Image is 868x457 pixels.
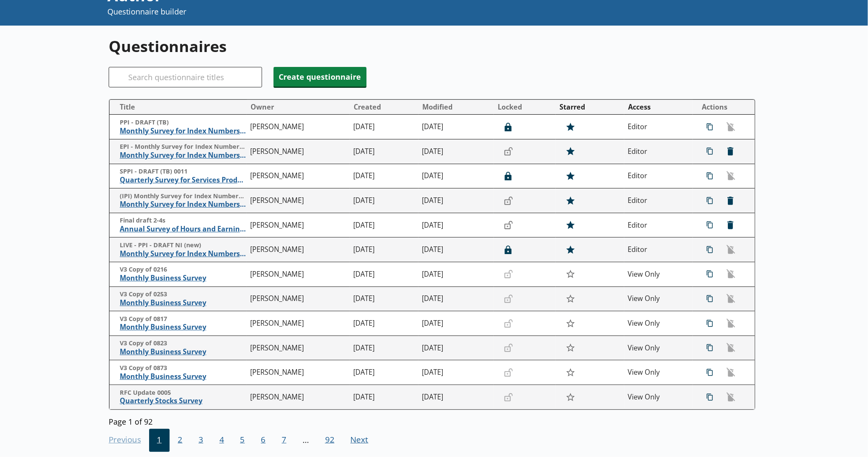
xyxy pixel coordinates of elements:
span: Final draft 2-4s [120,217,246,225]
td: [DATE] [350,139,418,164]
span: 5 [232,429,253,452]
td: [DATE] [350,262,418,287]
td: View Only [624,360,693,385]
button: Lock [500,120,517,134]
span: Monthly Business Survey [120,323,246,332]
td: View Only [624,262,693,287]
button: Star [562,242,580,258]
button: Created [350,100,418,114]
td: [DATE] [418,262,494,287]
span: SPPI - DRAFT (TB) 0011 [120,168,246,176]
td: [PERSON_NAME] [247,188,350,213]
td: [PERSON_NAME] [247,311,350,336]
td: View Only [624,336,693,360]
td: [PERSON_NAME] [247,213,350,237]
td: Editor [624,213,693,237]
button: 6 [253,429,274,452]
button: 7 [274,429,294,452]
span: RFC Update 0005 [120,389,246,397]
td: [DATE] [350,311,418,336]
input: Search questionnaire titles [109,67,262,87]
td: [PERSON_NAME] [247,139,350,164]
button: Next [343,429,377,452]
span: Monthly Business Survey [120,298,246,307]
td: [DATE] [350,188,418,213]
td: [DATE] [350,115,418,139]
span: V3 Copy of 0216 [120,266,246,274]
button: 3 [190,429,211,452]
span: Monthly Business Survey [120,274,246,283]
span: (IPI) Monthly Survey for Index Numbers of Import Prices - Price Quotation Return [120,192,246,200]
span: Monthly Business Survey [120,372,246,381]
span: LIVE - PPI - DRAFT NI (new) [120,241,246,249]
span: Quarterly Survey for Services Producer Price Indices [120,176,246,185]
td: Editor [624,139,693,164]
td: [DATE] [418,237,494,262]
button: Star [562,119,580,135]
li: ... [294,429,317,452]
span: V3 Copy of 0823 [120,339,246,347]
td: [DATE] [418,385,494,410]
h1: Questionnaires [109,36,756,57]
button: Lock [500,218,517,232]
button: Star [562,389,580,405]
span: Monthly Survey for Index Numbers of Export Prices - Price Quotation Return [120,151,246,160]
span: Annual Survey of Hours and Earnings ([PERSON_NAME]) [120,225,246,234]
td: [DATE] [418,115,494,139]
td: Editor [624,115,693,139]
td: [PERSON_NAME] [247,115,350,139]
button: 2 [170,429,190,452]
p: Questionnaire builder [107,6,585,17]
button: Locked [494,100,555,114]
button: Star [562,315,580,331]
td: [PERSON_NAME] [247,360,350,385]
td: [DATE] [418,188,494,213]
td: Editor [624,164,693,188]
span: EPI - Monthly Survey for Index Numbers of Export Prices - Price Quotation Retur [120,143,246,151]
td: [DATE] [350,213,418,237]
button: 1 [149,429,170,452]
span: Monthly Business Survey [120,347,246,356]
button: Lock [500,169,517,183]
td: View Only [624,311,693,336]
th: Actions [693,100,755,115]
button: Lock [500,144,517,159]
button: Star [562,364,580,381]
td: [DATE] [418,139,494,164]
button: Owner [247,100,349,114]
td: [PERSON_NAME] [247,385,350,410]
td: [DATE] [418,286,494,311]
button: Star [562,266,580,282]
button: Create questionnaire [274,67,366,87]
span: V3 Copy of 0873 [120,364,246,372]
td: [DATE] [350,237,418,262]
button: Starred [556,100,624,114]
span: Quarterly Stocks Survey [120,396,246,405]
td: [PERSON_NAME] [247,286,350,311]
td: Editor [624,188,693,213]
td: [DATE] [418,164,494,188]
button: Star [562,217,580,233]
td: [DATE] [418,336,494,360]
td: Editor [624,237,693,262]
button: Star [562,291,580,307]
button: Lock [500,194,517,208]
span: PPI - DRAFT (TB) [120,119,246,127]
td: [DATE] [350,286,418,311]
td: View Only [624,385,693,410]
td: [PERSON_NAME] [247,237,350,262]
td: [DATE] [418,360,494,385]
span: Monthly Survey for Index Numbers of Producer Prices - Price Quotation Return [120,249,246,258]
button: Star [562,192,580,208]
button: Star [562,168,580,184]
td: [DATE] [418,311,494,336]
td: [DATE] [350,336,418,360]
td: [PERSON_NAME] [247,164,350,188]
button: 4 [211,429,232,452]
